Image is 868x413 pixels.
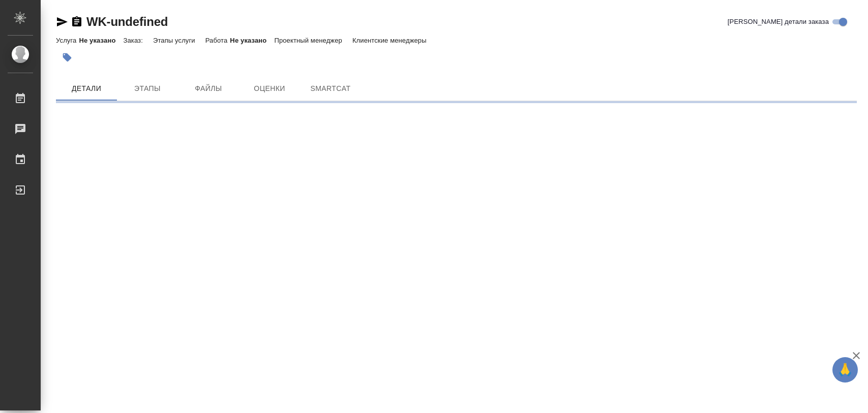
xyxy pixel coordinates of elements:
[62,82,111,95] span: Детали
[832,357,858,383] button: 🙏
[230,37,274,44] p: Не указано
[123,37,145,44] p: Заказ:
[836,359,854,380] span: 🙏
[123,82,172,95] span: Этапы
[79,37,123,44] p: Не указано
[86,15,168,28] a: WK-undefined
[245,82,294,95] span: Оценки
[274,37,344,44] p: Проектный менеджер
[71,16,83,28] button: Скопировать ссылку
[56,37,79,44] p: Услуга
[56,46,78,69] button: Добавить тэг
[352,37,429,44] p: Клиентские менеджеры
[56,16,68,28] button: Скопировать ссылку для ЯМессенджера
[306,82,355,95] span: SmartCat
[728,17,829,27] span: [PERSON_NAME] детали заказа
[205,37,230,44] p: Работа
[184,82,233,95] span: Файлы
[153,37,198,44] p: Этапы услуги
